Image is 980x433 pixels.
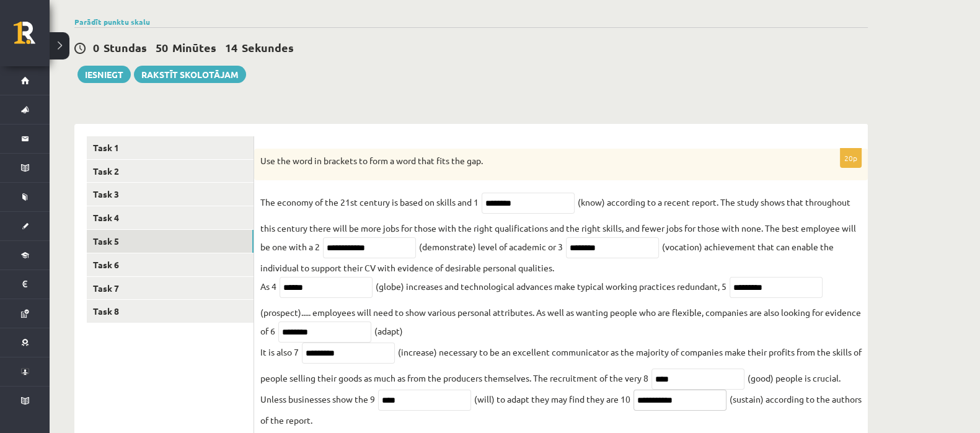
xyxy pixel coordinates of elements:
a: Task 1 [87,136,254,159]
span: Sekundes [242,40,294,55]
p: The economy of the 21st century is based on skills and 1 [260,193,479,211]
button: Iesniegt [77,66,131,83]
p: 20p [840,148,862,168]
a: Task 6 [87,253,254,276]
span: 0 [93,40,99,55]
a: Task 3 [87,183,254,206]
a: Task 7 [87,277,254,300]
p: It is also 7 [260,343,299,361]
a: Task 5 [87,230,254,253]
a: Rīgas 1. Tālmācības vidusskola [14,22,50,53]
span: Stundas [104,40,147,55]
span: Minūtes [172,40,216,55]
a: Task 2 [87,160,254,183]
a: Rakstīt skolotājam [134,66,246,83]
span: 14 [225,40,237,55]
p: Use the word in brackets to form a word that fits the gap. [260,155,800,167]
a: Task 8 [87,300,254,323]
span: 50 [156,40,168,55]
a: Task 4 [87,206,254,229]
p: As 4 [260,277,276,295]
a: Parādīt punktu skalu [74,17,150,27]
